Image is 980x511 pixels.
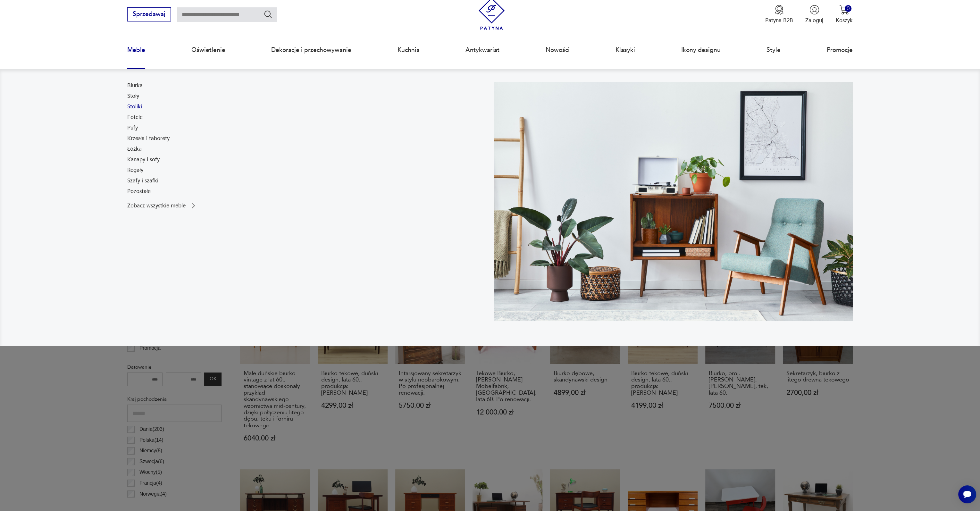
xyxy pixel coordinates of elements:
button: Zaloguj [805,5,823,24]
a: Fotele [127,113,143,121]
a: Kuchnia [398,35,420,65]
div: 0 [845,5,851,12]
a: Sprzedawaj [127,12,171,17]
iframe: Smartsupp widget button [958,485,976,503]
a: Zobacz wszystkie meble [127,202,197,210]
img: Ikonka użytkownika [809,5,819,15]
p: Zaloguj [805,17,823,24]
button: Sprzedawaj [127,7,171,21]
a: Stoły [127,92,139,100]
a: Meble [127,35,145,65]
a: Stoliki [127,103,142,111]
img: Ikona medalu [774,5,784,15]
a: Promocje [826,35,852,65]
a: Łóżka [127,145,142,153]
a: Pufy [127,124,138,132]
a: Szafy i szafki [127,177,158,185]
a: Ikony designu [681,35,721,65]
a: Ikona medaluPatyna B2B [765,5,793,24]
button: Szukaj [264,10,273,19]
a: Kanapy i sofy [127,156,160,163]
a: Regały [127,166,143,174]
a: Klasyki [616,35,635,65]
a: Dekoracje i przechowywanie [271,35,351,65]
img: 969d9116629659dbb0bd4e745da535dc.jpg [494,82,853,321]
a: Oświetlenie [191,35,225,65]
p: Zobacz wszystkie meble [127,203,186,208]
img: Ikona koszyka [839,5,849,15]
a: Nowości [546,35,570,65]
a: Style [766,35,781,65]
button: 0Koszyk [836,5,853,24]
button: Patyna B2B [765,5,793,24]
a: Krzesła i taborety [127,135,170,142]
a: Pozostałe [127,188,151,195]
a: Antykwariat [465,35,499,65]
p: Patyna B2B [765,17,793,24]
p: Koszyk [836,17,853,24]
a: Biurka [127,82,143,89]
